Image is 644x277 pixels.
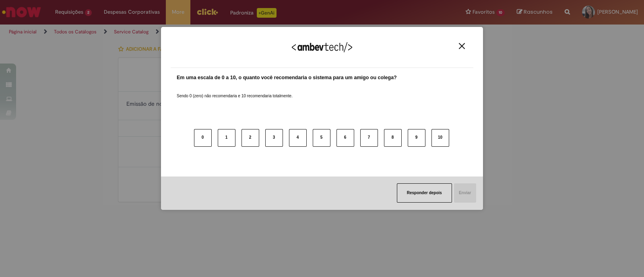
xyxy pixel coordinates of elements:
[289,129,307,147] button: 4
[408,129,425,147] button: 9
[459,43,465,49] img: Close
[456,43,467,49] button: Close
[265,129,283,147] button: 3
[292,42,352,52] img: Logo Ambevtech
[336,129,354,147] button: 6
[177,74,397,82] label: Em uma escala de 0 a 10, o quanto você recomendaria o sistema para um amigo ou colega?
[313,129,330,147] button: 5
[384,129,402,147] button: 8
[218,129,235,147] button: 1
[177,84,293,99] label: Sendo 0 (zero) não recomendaria e 10 recomendaria totalmente.
[242,129,259,147] button: 2
[397,183,452,203] button: Responder depois
[194,129,212,147] button: 0
[360,129,378,147] button: 7
[431,129,449,147] button: 10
